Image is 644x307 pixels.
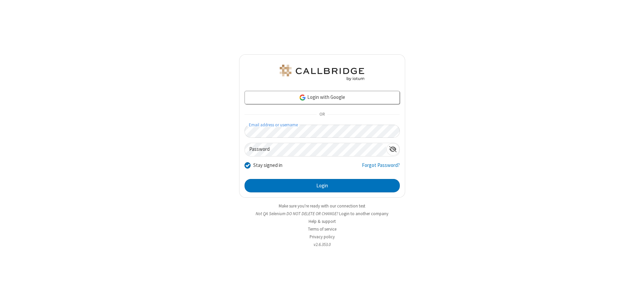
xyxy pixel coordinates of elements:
input: Password [245,143,386,156]
iframe: Chat [627,290,639,302]
div: Show password [386,143,399,156]
a: Login with Google [245,91,400,104]
img: QA Selenium DO NOT DELETE OR CHANGE [278,65,366,81]
button: Login to another company [339,210,388,217]
button: Login [245,179,400,192]
span: OR [317,110,327,119]
img: google-icon.png [299,94,306,101]
li: Not QA Selenium DO NOT DELETE OR CHANGE? [239,210,405,217]
label: Stay signed in [253,162,282,169]
a: Make sure you're ready with our connection test [279,203,365,209]
a: Help & support [309,219,336,224]
a: Privacy policy [310,234,335,240]
input: Email address or username [245,125,400,138]
a: Terms of service [308,226,336,232]
a: Forgot Password? [362,162,400,174]
li: v2.6.353.0 [239,241,405,248]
